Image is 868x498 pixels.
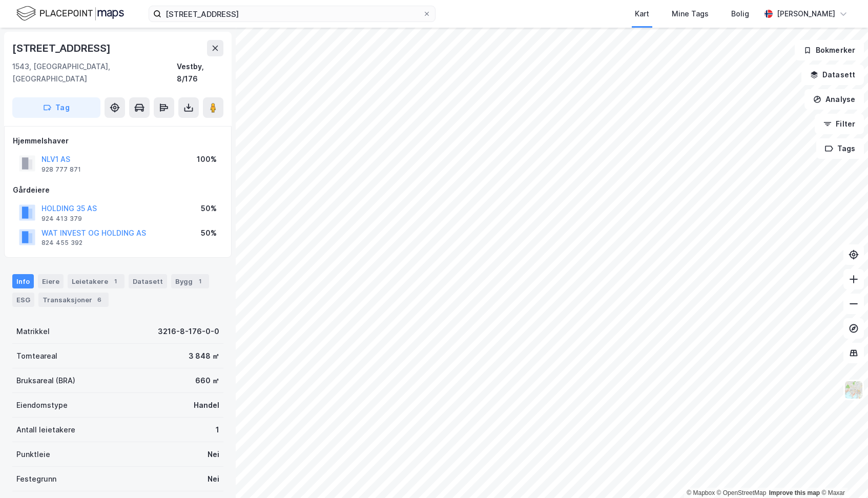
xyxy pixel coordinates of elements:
div: Handel [194,399,219,411]
a: Mapbox [687,489,715,496]
div: Bygg [171,274,209,288]
div: 1 [195,276,205,286]
img: Z [844,380,863,400]
button: Bokmerker [795,40,864,60]
div: 1 [216,424,219,436]
div: 100% [197,153,217,165]
div: 50% [201,202,217,215]
div: 824 455 392 [42,239,82,247]
button: Datasett [801,65,864,85]
div: Mine Tags [672,8,709,20]
div: 3 848 ㎡ [189,350,219,362]
button: Tag [12,97,100,118]
div: 660 ㎡ [195,375,219,387]
div: Bruksareal (BRA) [16,375,75,387]
div: Kart [635,8,649,20]
div: 924 413 379 [42,215,82,223]
div: 1 [110,276,120,286]
button: Analyse [804,89,864,110]
div: Antall leietakere [16,424,75,436]
div: 928 777 871 [42,165,81,174]
div: Bolig [731,8,749,20]
div: Kontrollprogram for chat [817,449,868,498]
a: OpenStreetMap [717,489,767,496]
div: [PERSON_NAME] [777,8,835,20]
input: Søk på adresse, matrikkel, gårdeiere, leietakere eller personer [161,6,423,22]
a: Improve this map [769,489,820,496]
div: 50% [201,227,217,239]
div: Eiere [38,274,64,288]
img: logo.f888ab2527a4732fd821a326f86c7f29.svg [16,5,124,23]
div: Tomteareal [16,350,57,362]
div: Transaksjoner [38,293,109,307]
div: 3216-8-176-0-0 [158,325,219,338]
div: Vestby, 8/176 [177,60,223,85]
div: ESG [12,293,34,307]
div: [STREET_ADDRESS] [12,40,113,56]
div: Gårdeiere [13,184,223,196]
div: Nei [208,473,219,485]
div: Nei [208,448,219,461]
div: Eiendomstype [16,399,68,411]
div: Matrikkel [16,325,50,338]
div: Punktleie [16,448,50,461]
button: Tags [816,138,864,159]
div: Festegrunn [16,473,56,485]
div: Datasett [129,274,167,288]
div: Info [12,274,34,288]
div: 6 [94,295,105,305]
div: 1543, [GEOGRAPHIC_DATA], [GEOGRAPHIC_DATA] [12,60,177,85]
iframe: Chat Widget [817,449,868,498]
div: Hjemmelshaver [13,135,223,147]
button: Filter [815,114,864,134]
div: Leietakere [68,274,125,288]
